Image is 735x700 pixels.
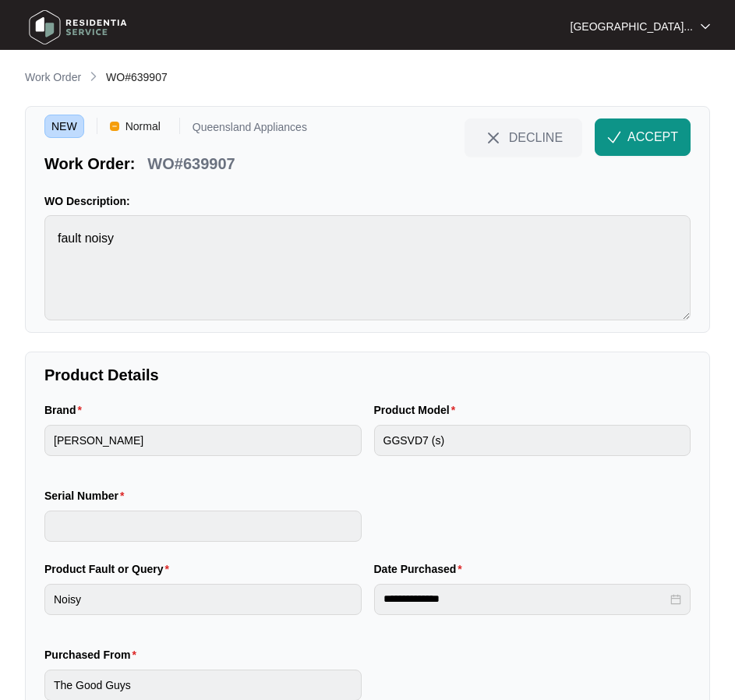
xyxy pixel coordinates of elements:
input: Serial Number [44,511,362,542]
p: WO#639907 [147,153,235,175]
img: check-Icon [607,130,621,144]
label: Serial Number [44,488,130,504]
input: Brand [44,425,362,456]
img: close-Icon [484,129,503,147]
p: Product Details [44,364,691,386]
span: Normal [119,115,167,138]
input: Product Fault or Query [44,584,362,615]
span: NEW [44,115,84,138]
img: residentia service logo [23,4,133,51]
label: Product Fault or Query [44,561,175,577]
a: Work Order [22,69,84,87]
textarea: fault noisy [44,215,691,320]
span: ACCEPT [627,128,678,147]
span: DECLINE [509,129,563,146]
label: Date Purchased [374,561,468,577]
p: Work Order [25,69,81,85]
p: Queensland Appliances [193,122,307,138]
input: Product Model [374,425,691,456]
img: Vercel Logo [110,122,119,131]
label: Product Model [374,402,462,418]
img: dropdown arrow [701,23,710,30]
p: [GEOGRAPHIC_DATA]... [571,19,693,34]
label: Brand [44,402,88,418]
p: Work Order: [44,153,135,175]
img: chevron-right [87,70,100,83]
label: Purchased From [44,647,143,663]
span: WO#639907 [106,71,168,83]
input: Date Purchased [383,591,668,607]
button: check-IconACCEPT [595,118,691,156]
p: WO Description: [44,193,691,209]
button: close-IconDECLINE [465,118,582,156]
